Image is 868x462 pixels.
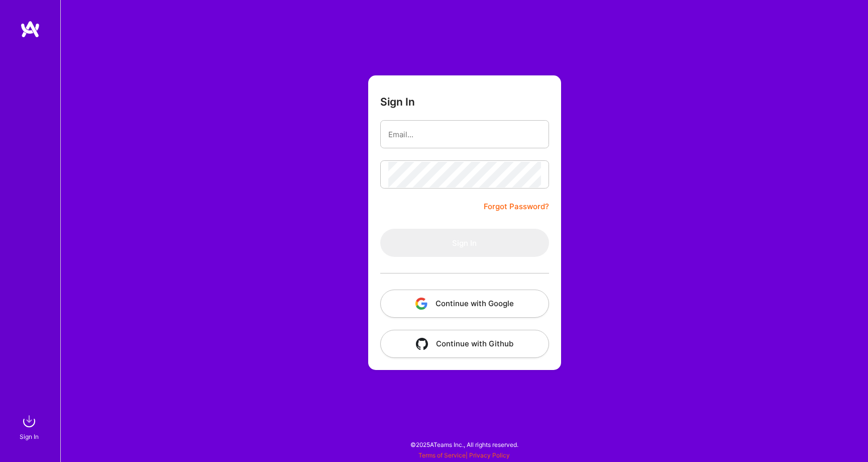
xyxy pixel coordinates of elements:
[20,431,39,442] div: Sign In
[415,298,427,310] img: icon
[380,290,549,318] button: Continue with Google
[20,20,40,38] img: logo
[418,451,510,459] span: |
[21,411,39,442] a: sign inSign In
[469,451,510,459] a: Privacy Policy
[484,201,549,213] a: Forgot Password?
[416,338,428,350] img: icon
[380,96,415,108] h3: Sign In
[380,229,549,257] button: Sign In
[60,432,868,457] div: © 2025 ATeams Inc., All rights reserved.
[418,451,466,459] a: Terms of Service
[19,411,39,431] img: sign in
[380,330,549,358] button: Continue with Github
[388,122,541,147] input: Email...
